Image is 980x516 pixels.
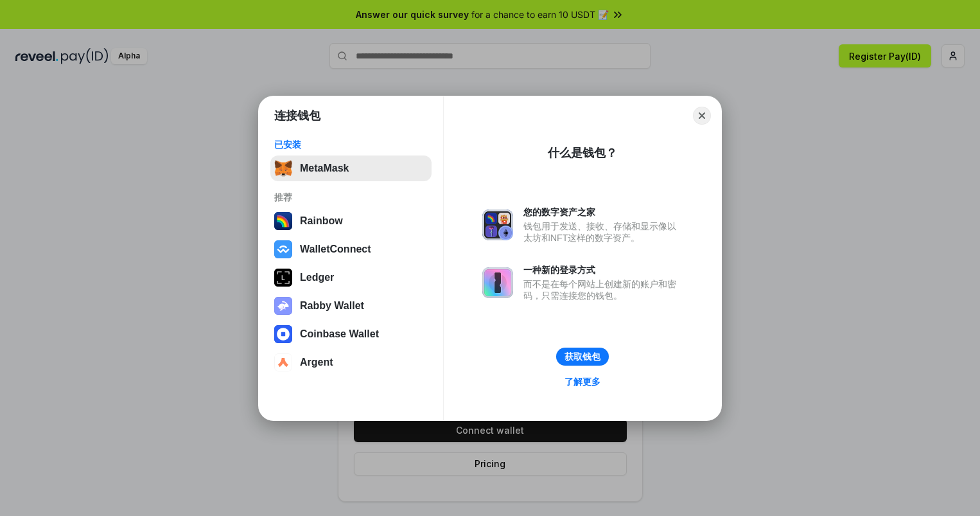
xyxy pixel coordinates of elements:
div: 您的数字资产之家 [523,206,683,218]
div: 而不是在每个网站上创建新的账户和密码，只需连接您的钱包。 [523,278,683,301]
img: svg+xml,%3Csvg%20width%3D%2228%22%20height%3D%2228%22%20viewBox%3D%220%200%2028%2028%22%20fill%3D... [274,353,292,371]
img: svg+xml,%3Csvg%20xmlns%3D%22http%3A%2F%2Fwww.w3.org%2F2000%2Fsvg%22%20fill%3D%22none%22%20viewBox... [482,267,513,298]
div: Argent [300,357,333,368]
img: svg+xml,%3Csvg%20width%3D%2228%22%20height%3D%2228%22%20viewBox%3D%220%200%2028%2028%22%20fill%3D... [274,240,292,258]
button: Ledger [270,265,432,290]
img: svg+xml,%3Csvg%20xmlns%3D%22http%3A%2F%2Fwww.w3.org%2F2000%2Fsvg%22%20fill%3D%22none%22%20viewBox... [274,297,292,315]
img: svg+xml,%3Csvg%20fill%3D%22none%22%20height%3D%2233%22%20viewBox%3D%220%200%2035%2033%22%20width%... [274,159,292,177]
button: Coinbase Wallet [270,321,432,347]
button: 获取钱包 [556,348,609,366]
a: 了解更多 [557,373,608,390]
img: svg+xml,%3Csvg%20width%3D%2228%22%20height%3D%2228%22%20viewBox%3D%220%200%2028%2028%22%20fill%3D... [274,325,292,343]
button: Argent [270,350,432,375]
div: 已安装 [274,139,428,150]
div: 推荐 [274,191,428,203]
div: Ledger [300,272,334,283]
div: 钱包用于发送、接收、存储和显示像以太坊和NFT这样的数字资产。 [523,220,683,244]
div: 获取钱包 [564,351,600,362]
img: svg+xml,%3Csvg%20width%3D%22120%22%20height%3D%22120%22%20viewBox%3D%220%200%20120%20120%22%20fil... [274,212,292,230]
button: Rainbow [270,208,432,234]
div: 了解更多 [564,376,600,387]
button: Rabby Wallet [270,293,432,319]
div: Rainbow [300,215,343,227]
div: 一种新的登录方式 [523,264,683,276]
button: Close [693,107,711,125]
button: WalletConnect [270,236,432,262]
img: svg+xml,%3Csvg%20xmlns%3D%22http%3A%2F%2Fwww.w3.org%2F2000%2Fsvg%22%20width%3D%2228%22%20height%3... [274,269,292,287]
button: MetaMask [270,156,432,181]
div: Coinbase Wallet [300,328,379,340]
div: WalletConnect [300,244,371,255]
div: MetaMask [300,163,349,174]
h1: 连接钱包 [274,108,320,123]
img: svg+xml,%3Csvg%20xmlns%3D%22http%3A%2F%2Fwww.w3.org%2F2000%2Fsvg%22%20fill%3D%22none%22%20viewBox... [482,209,513,240]
div: Rabby Wallet [300,300,364,312]
div: 什么是钱包？ [548,145,617,161]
